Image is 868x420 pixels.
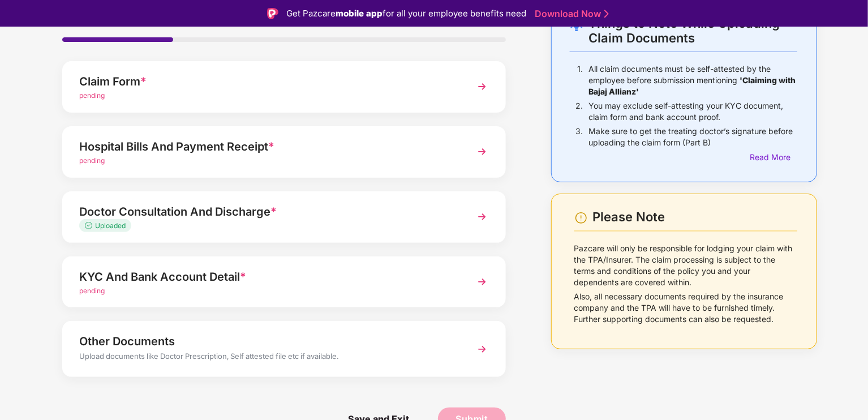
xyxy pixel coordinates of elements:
div: Get Pazcare for all your employee benefits need [286,7,526,20]
div: KYC And Bank Account Detail [79,268,454,286]
p: 2. [575,100,583,123]
div: Doctor Consultation And Discharge [79,203,454,221]
strong: mobile app [336,8,383,19]
a: Download Now [535,8,605,20]
p: 3. [575,126,583,148]
div: Please Note [593,209,797,225]
p: You may exclude self-attesting your KYC document, claim form and bank account proof. [588,100,797,123]
span: pending [79,286,105,295]
img: svg+xml;base64,PHN2ZyB4bWxucz0iaHR0cDovL3d3dy53My5vcmcvMjAwMC9zdmciIHdpZHRoPSIxMy4zMzMiIGhlaWdodD... [85,222,95,229]
div: Hospital Bills And Payment Receipt [79,138,454,156]
span: pending [79,91,105,100]
p: Also, all necessary documents required by the insurance company and the TPA will have to be furni... [574,291,797,325]
img: svg+xml;base64,PHN2ZyBpZD0iTmV4dCIgeG1sbnM9Imh0dHA6Ly93d3cudzMub3JnLzIwMDAvc3ZnIiB3aWR0aD0iMzYiIG... [472,272,492,292]
div: Other Documents [79,332,454,350]
span: Uploaded [95,221,126,230]
img: svg+xml;base64,PHN2ZyBpZD0iTmV4dCIgeG1sbnM9Imh0dHA6Ly93d3cudzMub3JnLzIwMDAvc3ZnIiB3aWR0aD0iMzYiIG... [472,207,492,227]
img: svg+xml;base64,PHN2ZyBpZD0iTmV4dCIgeG1sbnM9Imh0dHA6Ly93d3cudzMub3JnLzIwMDAvc3ZnIiB3aWR0aD0iMzYiIG... [472,339,492,359]
p: All claim documents must be self-attested by the employee before submission mentioning [588,63,797,97]
span: pending [79,156,105,165]
p: Pazcare will only be responsible for lodging your claim with the TPA/Insurer. The claim processin... [574,243,797,288]
div: Upload documents like Doctor Prescription, Self attested file etc if available. [79,350,454,365]
div: Claim Form [79,72,454,91]
img: Logo [267,8,278,19]
img: svg+xml;base64,PHN2ZyBpZD0iTmV4dCIgeG1sbnM9Imh0dHA6Ly93d3cudzMub3JnLzIwMDAvc3ZnIiB3aWR0aD0iMzYiIG... [472,76,492,97]
p: Make sure to get the treating doctor’s signature before uploading the claim form (Part B) [588,126,797,148]
div: Things to Note While Uploading Claim Documents [588,16,797,45]
div: Read More [750,151,797,164]
img: svg+xml;base64,PHN2ZyBpZD0iTmV4dCIgeG1sbnM9Imh0dHA6Ly93d3cudzMub3JnLzIwMDAvc3ZnIiB3aWR0aD0iMzYiIG... [472,142,492,162]
img: Stroke [604,8,609,20]
img: svg+xml;base64,PHN2ZyBpZD0iV2FybmluZ18tXzI0eDI0IiBkYXRhLW5hbWU9Ildhcm5pbmcgLSAyNHgyNCIgeG1sbnM9Im... [574,211,588,225]
p: 1. [577,63,583,97]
